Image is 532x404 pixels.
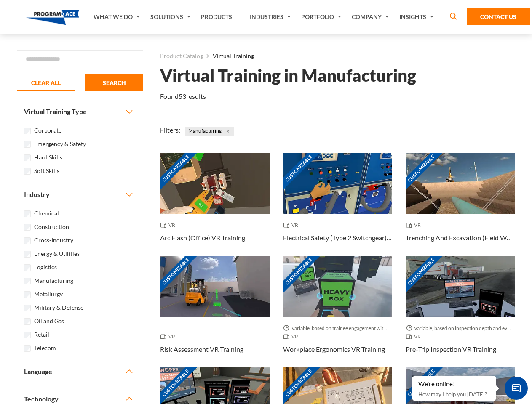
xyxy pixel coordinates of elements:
img: Program-Ace [26,10,80,25]
button: Industry [17,181,143,208]
a: Customizable Thumbnail - Arc Flash (Office) VR Training VR Arc Flash (Office) VR Training [160,153,270,256]
input: Emergency & Safety [24,141,31,148]
label: Manufacturing [34,276,73,285]
h3: Electrical Safety (Type 2 Switchgear) VR Training [283,233,393,243]
span: Variable, based on trainee engagement with exercises. [283,324,393,332]
p: Found results [160,91,206,101]
label: Soft Skills [34,166,59,175]
label: Energy & Utilities [34,249,80,258]
input: Telecom [24,345,31,352]
div: We're online! [418,380,490,388]
a: Customizable Thumbnail - Electrical Safety (Type 2 Switchgear) VR Training VR Electrical Safety (... [283,153,393,256]
input: Military & Defense [24,305,31,311]
h3: Trenching And Excavation (Field Work) VR Training [406,233,515,243]
li: Virtual Training [203,50,254,61]
span: VR [283,332,302,341]
span: Chat Widget [505,377,528,400]
a: Product Catalog [160,50,203,61]
span: Manufacturing [185,127,234,136]
label: Emergency & Safety [34,139,86,149]
input: Chemical [24,210,31,217]
button: Virtual Training Type [17,98,143,125]
a: Customizable Thumbnail - Workplace Ergonomics VR Training Variable, based on trainee engagement w... [283,256,393,367]
nav: breadcrumb [160,50,515,61]
input: Cross-Industry [24,237,31,244]
h3: Workplace Ergonomics VR Training [283,344,385,354]
span: VR [406,221,424,229]
span: VR [160,221,179,229]
a: Customizable Thumbnail - Trenching And Excavation (Field Work) VR Training VR Trenching And Excav... [406,153,515,256]
a: Customizable Thumbnail - Pre-Trip Inspection VR Training Variable, based on inspection depth and ... [406,256,515,367]
h3: Arc Flash (Office) VR Training [160,233,245,243]
span: VR [160,332,179,341]
span: Variable, based on inspection depth and event interaction. [406,324,515,332]
span: Filters: [160,126,180,134]
label: Cross-Industry [34,236,73,245]
h3: Pre-Trip Inspection VR Training [406,344,496,354]
input: Retail [24,332,31,338]
label: Retail [34,330,49,339]
h3: Risk Assessment VR Training [160,344,243,354]
label: Oil and Gas [34,316,64,326]
input: Soft Skills [24,168,31,175]
label: Chemical [34,209,59,218]
span: VR [406,332,424,341]
label: Metallurgy [34,290,63,299]
input: Corporate [24,128,31,134]
p: How may I help you [DATE]? [418,389,490,399]
button: Close [223,127,233,136]
input: Manufacturing [24,278,31,284]
label: Telecom [34,343,56,353]
input: Hard Skills [24,154,31,161]
button: Language [17,358,143,385]
a: Contact Us [467,8,530,25]
h1: Virtual Training in Manufacturing [160,68,416,83]
input: Logistics [24,264,31,271]
em: 53 [179,92,186,100]
input: Construction [24,224,31,231]
input: Metallurgy [24,291,31,298]
label: Logistics [34,263,57,272]
label: Corporate [34,126,61,135]
input: Energy & Utilities [24,251,31,258]
label: Hard Skills [34,153,62,162]
label: Construction [34,222,69,231]
input: Oil and Gas [24,318,31,325]
span: VR [283,221,302,229]
label: Military & Defense [34,303,83,312]
a: Customizable Thumbnail - Risk Assessment VR Training VR Risk Assessment VR Training [160,256,270,367]
button: CLEAR ALL [17,74,75,91]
